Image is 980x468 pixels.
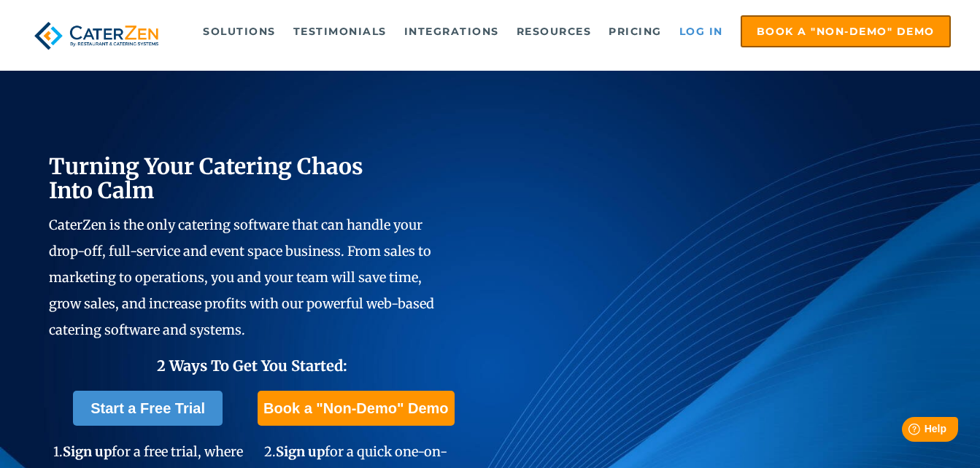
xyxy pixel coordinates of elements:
[187,15,951,47] div: Navigation Menu
[63,443,112,460] span: Sign up
[601,17,669,46] a: Pricing
[73,391,223,426] a: Start a Free Trial
[850,411,964,452] iframe: Help widget launcher
[49,152,363,204] span: Turning Your Catering Chaos Into Calm
[741,15,951,47] a: Book a "Non-Demo" Demo
[509,17,599,46] a: Resources
[196,17,283,46] a: Solutions
[276,443,325,460] span: Sign up
[286,17,394,46] a: Testimonials
[672,17,730,46] a: Log in
[49,217,434,338] span: CaterZen is the only catering software that can handle your drop-off, full-service and event spac...
[397,17,506,46] a: Integrations
[29,15,163,56] img: caterzen
[157,356,347,375] span: 2 Ways To Get You Started:
[258,391,454,426] a: Book a "Non-Demo" Demo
